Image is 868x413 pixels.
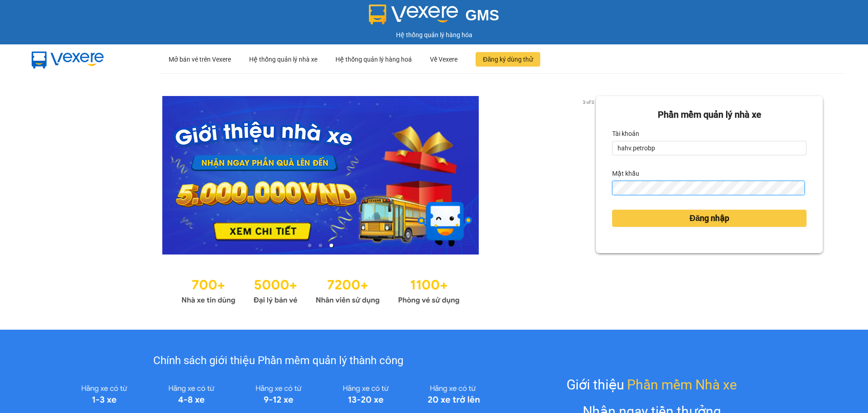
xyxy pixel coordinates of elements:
[580,96,596,108] p: 3 of 3
[430,45,458,74] div: Về Vexere
[612,166,639,181] label: Mật khẩu
[45,96,58,255] button: previous slide / item
[369,14,500,21] a: GMS
[2,30,866,40] div: Hệ thống quản lý hàng hóa
[335,45,412,74] div: Hệ thống quản lý hàng hoá
[169,45,231,74] div: Mở bán vé trên Vexere
[330,244,333,247] li: slide item 3
[483,54,533,64] span: Đăng ký dùng thử
[689,212,729,225] span: Đăng nhập
[476,52,540,67] button: Đăng ký dùng thử
[583,96,596,255] button: next slide / item
[612,181,804,195] input: Mật khẩu
[369,5,458,24] img: logo 2
[61,352,496,370] div: Chính sách giới thiệu Phần mềm quản lý thành công
[319,244,322,247] li: slide item 2
[249,45,317,74] div: Hệ thống quản lý nhà xe
[612,126,639,141] label: Tài khoản
[566,374,737,395] div: Giới thiệu
[612,108,807,122] div: Phần mềm quản lý nhà xe
[465,7,499,24] span: GMS
[23,44,113,74] img: mbUUG5Q.png
[627,374,737,395] span: Phần mềm Nhà xe
[181,273,460,307] img: Statistics.png
[612,141,807,155] input: Tài khoản
[308,244,311,247] li: slide item 1
[612,210,807,227] button: Đăng nhập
